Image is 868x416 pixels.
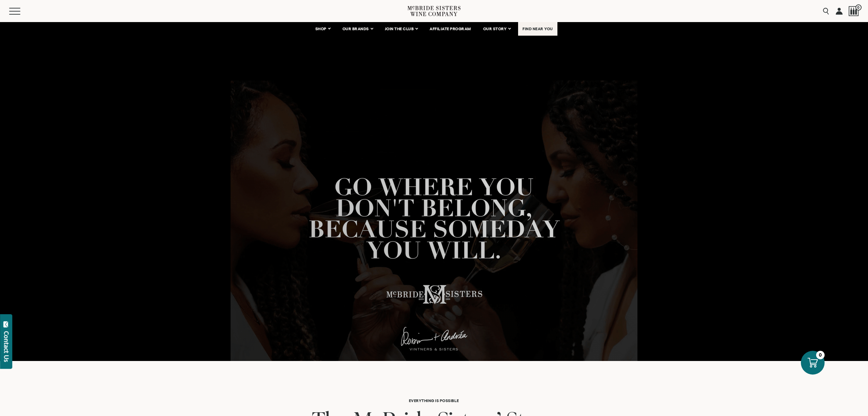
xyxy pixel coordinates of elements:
[338,22,377,36] a: OUR BRANDS
[430,26,471,31] span: AFFILIATE PROGRAM
[479,22,515,36] a: OUR STORY
[380,22,422,36] a: JOIN THE CLUB
[483,26,507,31] span: OUR STORY
[9,8,34,15] button: Mobile Menu Trigger
[855,4,862,11] span: 0
[315,26,327,31] span: SHOP
[342,26,369,31] span: OUR BRANDS
[518,22,557,36] a: FIND NEAR YOU
[816,351,825,359] div: 0
[311,22,335,36] a: SHOP
[522,26,553,31] span: FIND NEAR YOU
[425,22,475,36] a: AFFILIATE PROGRAM
[385,26,414,31] span: JOIN THE CLUB
[3,331,10,362] div: Contact Us
[212,398,656,403] h6: Everything is Possible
